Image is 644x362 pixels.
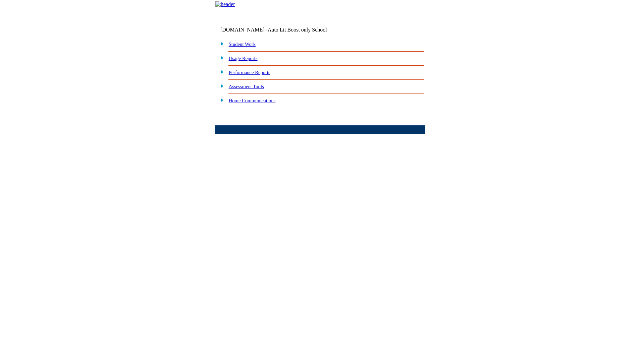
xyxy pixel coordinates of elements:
[217,41,224,47] img: plus.gif
[215,1,235,7] img: header
[229,56,258,61] a: Usage Reports
[268,27,327,33] nobr: Auto Lit Boost only School
[217,55,224,61] img: plus.gif
[217,97,224,103] img: plus.gif
[217,69,224,75] img: plus.gif
[229,42,256,47] a: Student Work
[220,27,344,33] td: [DOMAIN_NAME] -
[217,83,224,89] img: plus.gif
[229,70,270,75] a: Performance Reports
[229,84,264,89] a: Assessment Tools
[229,98,276,103] a: Home Communications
